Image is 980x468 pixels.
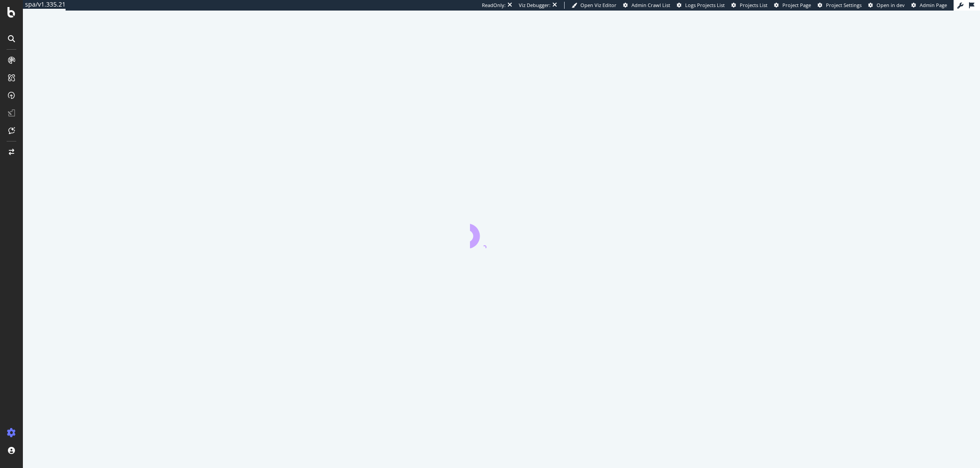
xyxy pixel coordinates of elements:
[572,2,617,9] a: Open Viz Editor
[911,2,947,9] a: Admin Page
[826,2,862,8] span: Project Settings
[482,2,506,9] div: ReadOnly:
[877,2,905,8] span: Open in dev
[774,2,811,9] a: Project Page
[685,2,725,8] span: Logs Projects List
[731,2,767,9] a: Projects List
[740,2,767,8] span: Projects List
[868,2,905,9] a: Open in dev
[677,2,725,9] a: Logs Projects List
[920,2,947,8] span: Admin Page
[580,2,617,8] span: Open Viz Editor
[519,2,551,9] div: Viz Debugger:
[470,217,533,248] div: animation
[782,2,811,8] span: Project Page
[631,2,670,8] span: Admin Crawl List
[623,2,670,9] a: Admin Crawl List
[818,2,862,9] a: Project Settings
